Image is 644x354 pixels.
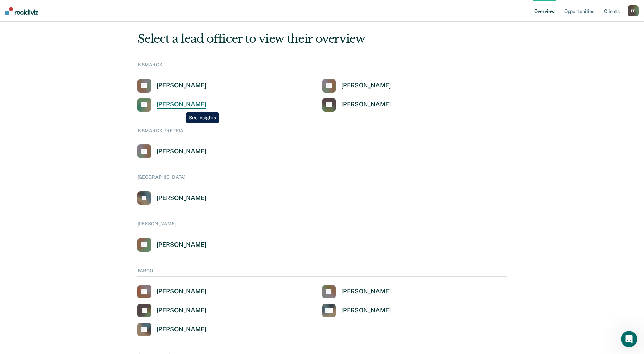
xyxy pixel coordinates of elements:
[137,285,206,298] a: [PERSON_NAME]
[137,128,507,137] div: BISMARCK PRETRIAL
[157,288,206,295] div: [PERSON_NAME]
[157,101,206,109] div: [PERSON_NAME]
[157,82,206,90] div: [PERSON_NAME]
[157,307,206,314] div: [PERSON_NAME]
[137,323,206,336] a: [PERSON_NAME]
[621,331,637,347] iframe: Intercom live chat
[137,174,507,183] div: [GEOGRAPHIC_DATA]
[137,238,206,252] a: [PERSON_NAME]
[341,307,391,314] div: [PERSON_NAME]
[137,144,206,158] a: [PERSON_NAME]
[137,304,206,317] a: [PERSON_NAME]
[137,221,507,230] div: [PERSON_NAME]
[157,147,206,155] div: [PERSON_NAME]
[137,268,507,277] div: FARGO
[628,5,639,16] button: EE
[137,98,206,112] a: [PERSON_NAME]
[5,7,38,15] img: Recidiviz
[322,285,391,298] a: [PERSON_NAME]
[322,304,391,317] a: [PERSON_NAME]
[341,82,391,90] div: [PERSON_NAME]
[137,79,206,93] a: [PERSON_NAME]
[322,98,391,112] a: [PERSON_NAME]
[341,101,391,109] div: [PERSON_NAME]
[322,79,391,93] a: [PERSON_NAME]
[341,288,391,295] div: [PERSON_NAME]
[157,326,206,333] div: [PERSON_NAME]
[137,32,507,46] div: Select a lead officer to view their overview
[137,62,507,71] div: BISMARCK
[157,194,206,202] div: [PERSON_NAME]
[157,241,206,249] div: [PERSON_NAME]
[628,5,639,16] div: E E
[137,191,206,205] a: [PERSON_NAME]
